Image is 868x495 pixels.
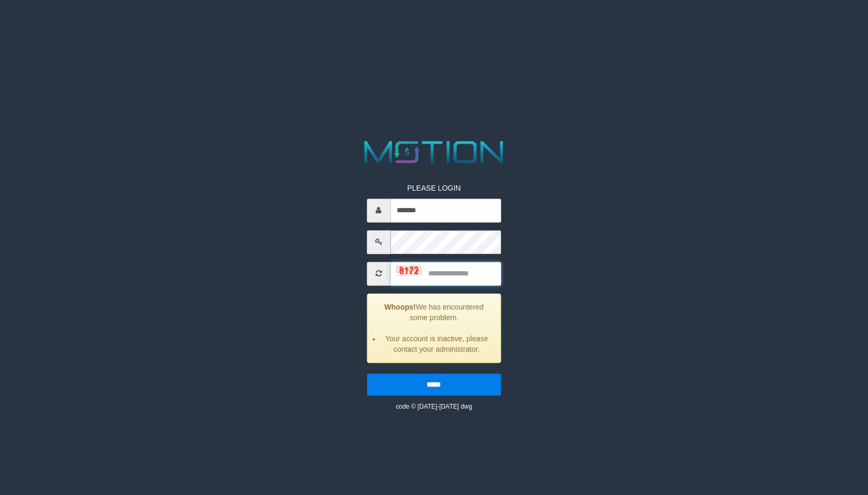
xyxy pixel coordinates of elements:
div: We has encountered some problem. [367,293,501,363]
img: captcha [396,265,422,276]
p: PLEASE LOGIN [367,183,501,193]
small: code © [DATE]-[DATE] dwg [396,403,472,410]
strong: Whoops! [385,303,416,311]
li: Your account is inactive, please contact your administrator. [380,333,492,354]
img: MOTION_logo.png [358,137,510,167]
